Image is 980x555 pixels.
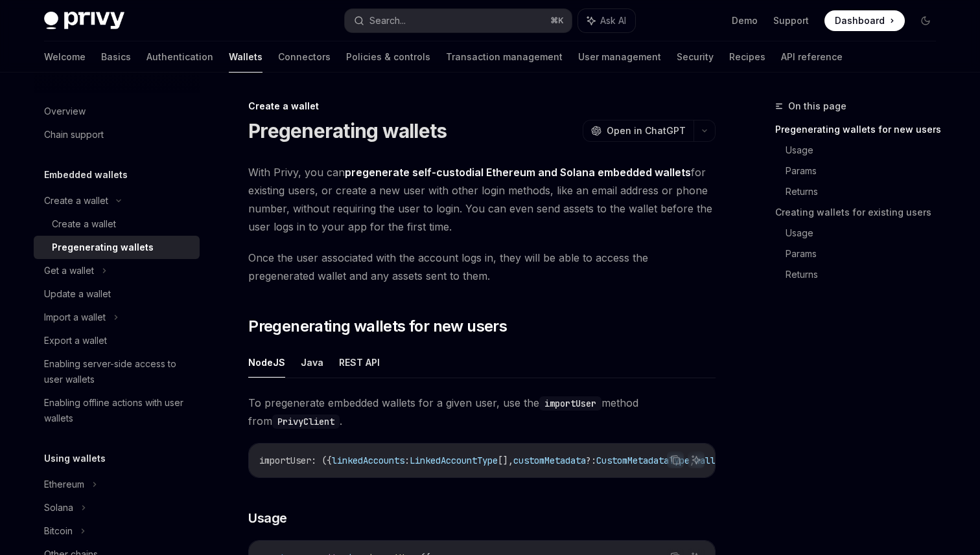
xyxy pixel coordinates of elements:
span: : ({ [311,455,332,466]
a: Chain support [34,123,200,146]
button: Search...⌘K [345,9,572,32]
code: PrivyClient [272,414,340,429]
a: Pregenerating wallets [34,236,200,259]
div: Import a wallet [44,310,106,325]
div: Enabling server-side access to user wallets [44,356,192,387]
div: Create a wallet [52,216,116,232]
a: Dashboard [824,10,905,31]
a: Params [786,161,946,181]
a: Enabling offline actions with user wallets [34,391,200,430]
span: ?: [586,455,596,466]
a: Usage [786,223,946,244]
a: Connectors [278,41,331,73]
span: Once the user associated with the account logs in, they will be able to access the pregenerated w... [248,249,716,285]
span: [], [498,455,513,466]
button: Copy the contents from the code block [667,451,684,468]
strong: pregenerate self-custodial Ethereum and Solana embedded wallets [345,166,691,179]
span: wallets [695,455,731,466]
a: Returns [786,264,946,285]
a: Usage [786,140,946,161]
a: Enabling server-side access to user wallets [34,352,200,391]
div: Create a wallet [248,100,716,113]
a: Pregenerating wallets for new users [775,119,946,140]
div: Solana [44,500,73,515]
div: Search... [369,13,406,28]
span: Pregenerating wallets for new users [248,316,507,337]
a: Authentication [146,41,213,73]
button: NodeJS [248,347,285,378]
a: Policies & controls [346,41,430,73]
h5: Using wallets [44,451,106,466]
button: REST API [339,347,380,378]
a: Transaction management [446,41,563,73]
div: Pregenerating wallets [52,240,154,255]
div: Export a wallet [44,333,107,348]
span: ⌘ K [550,16,564,26]
button: Open in ChatGPT [583,120,694,142]
h1: Pregenerating wallets [248,119,447,142]
code: importUser [539,396,601,411]
a: User management [578,41,661,73]
div: Overview [44,104,86,119]
a: Params [786,244,946,264]
span: Open in ChatGPT [607,124,686,137]
a: API reference [781,41,843,73]
a: Support [773,14,809,27]
a: Welcome [44,41,86,73]
a: Recipes [729,41,765,73]
span: linkedAccounts [332,455,404,466]
span: LinkedAccountType [410,455,498,466]
a: Wallets [229,41,262,73]
button: Ask AI [578,9,635,32]
span: CustomMetadataType [596,455,690,466]
span: On this page [788,98,846,114]
span: Usage [248,509,287,527]
div: Create a wallet [44,193,108,209]
div: Chain support [44,127,104,142]
a: Returns [786,181,946,202]
a: Demo [732,14,758,27]
span: : [404,455,410,466]
button: Java [301,347,323,378]
a: Update a wallet [34,282,200,306]
div: Bitcoin [44,523,73,539]
div: Update a wallet [44,286,111,302]
div: Enabling offline actions with user wallets [44,395,192,426]
span: Ask AI [600,14,626,27]
div: Get a wallet [44,263,94,278]
button: Toggle dark mode [915,10,936,31]
a: Overview [34,100,200,123]
span: With Privy, you can for existing users, or create a new user with other login methods, like an em... [248,163,716,236]
a: Create a wallet [34,212,200,236]
div: Ethereum [44,477,84,492]
a: Basics [101,41,131,73]
span: customMetadata [513,455,586,466]
span: To pregenerate embedded wallets for a given user, use the method from . [248,394,716,430]
span: importUser [259,455,311,466]
span: Dashboard [835,14,885,27]
a: Security [677,41,714,73]
img: dark logo [44,12,124,30]
h5: Embedded wallets [44,167,128,183]
a: Export a wallet [34,329,200,352]
a: Creating wallets for existing users [775,202,946,223]
button: Ask AI [688,451,705,468]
